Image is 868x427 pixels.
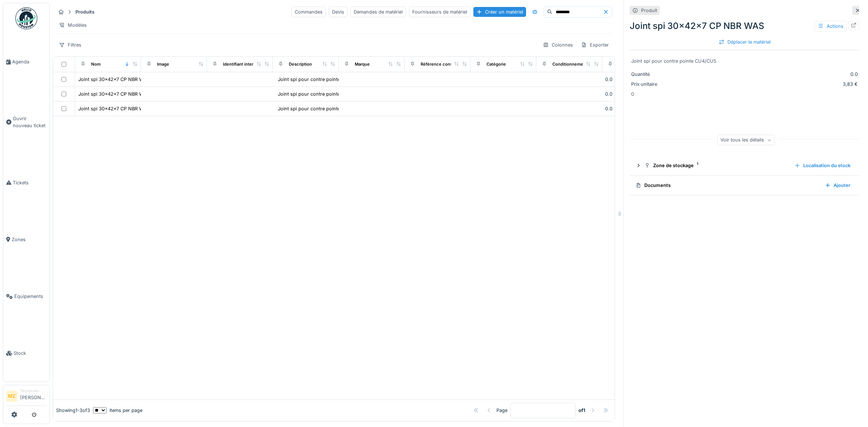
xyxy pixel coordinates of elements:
[605,91,665,97] div: 0.0
[487,61,506,67] div: Catégorie
[13,115,46,129] span: Ouvrir nouveau ticket
[329,7,347,17] div: Devis
[157,61,169,67] div: Image
[223,61,258,67] div: Identifiant interne
[14,350,46,357] span: Stock
[633,159,856,172] summary: Zone de stockage1Localisation du stock
[3,325,49,382] a: Stock
[605,76,665,83] div: 0.0
[289,61,312,67] div: Description
[3,90,49,154] a: Ouvrir nouveau ticket
[78,105,150,112] div: Joint spi 30x42x7 CP NBR WAS
[473,7,526,17] div: Créer un matériel
[78,76,150,83] div: Joint spi 30x42x7 CP NBR WAS
[291,7,326,17] div: Commandes
[3,154,49,211] a: Tickets
[6,391,17,402] li: MZ
[633,178,856,192] summary: DocumentsAjouter
[278,91,363,97] div: Joint spi pour contre pointe CU4/CU5
[91,61,101,67] div: Nom
[631,58,858,65] div: Joint spi pour contre pointe CU4/CU5
[15,7,37,29] img: Badge_color-CXgf-gQk.svg
[421,61,469,67] div: Référence constructeur
[644,162,789,169] div: Zone de stockage
[3,33,49,90] a: Agenda
[355,61,370,67] div: Marque
[496,407,507,414] div: Page
[56,407,90,414] div: Showing 1 - 3 of 3
[631,81,686,88] div: Prix unitaire
[20,388,46,394] div: Technicien
[641,7,657,14] div: Produit
[630,19,859,33] div: Joint spi 30x42x7 CP NBR WAS
[822,180,853,190] div: Ajouter
[14,293,46,300] span: Équipements
[350,7,406,17] div: Demandes de matériel
[93,407,142,414] div: items per page
[409,7,470,17] div: Fournisseurs de matériel
[278,105,363,112] div: Joint spi pour contre pointe CU4/CU5
[56,20,90,30] div: Modèles
[578,407,585,414] strong: of 1
[12,58,46,65] span: Agenda
[578,40,612,50] div: Exporter
[631,71,686,78] div: Quantité
[689,81,858,88] div: 3,83 €
[13,179,46,186] span: Tickets
[6,388,46,406] a: MZ Technicien[PERSON_NAME]
[716,37,774,47] div: Déplacer le matériel
[540,40,576,50] div: Colonnes
[630,50,859,153] div: 0
[3,268,49,325] a: Équipements
[815,21,847,32] div: Actions
[717,135,775,146] div: Voir tous les détails
[20,388,46,404] li: [PERSON_NAME]
[56,40,85,50] div: Filtres
[689,71,858,78] div: 0.0
[791,161,853,170] div: Localisation du stock
[78,91,150,97] div: Joint spi 30x42x7 CP NBR WAS
[3,211,49,268] a: Zones
[278,76,363,83] div: Joint spi pour contre pointe CU4/CU5
[12,236,46,243] span: Zones
[72,8,97,15] strong: Produits
[552,61,587,67] div: Conditionnement
[636,182,819,189] div: Documents
[605,105,665,112] div: 0.0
